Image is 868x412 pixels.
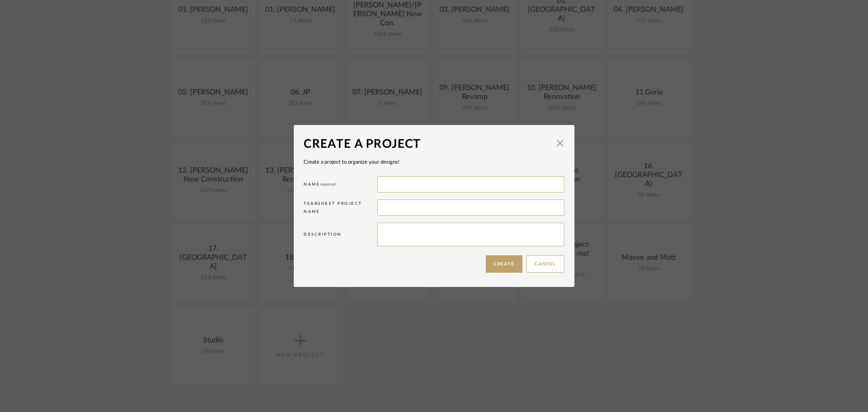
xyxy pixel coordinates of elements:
[304,158,564,167] div: Create a project to organize your designs!
[304,230,377,241] div: Description
[304,135,552,153] div: Create a Project
[304,199,377,219] div: Tearsheet Project Name
[304,180,377,191] div: Name
[527,255,564,273] button: Cancel
[320,182,336,186] span: required
[486,255,523,273] button: Create
[552,135,568,151] button: Close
